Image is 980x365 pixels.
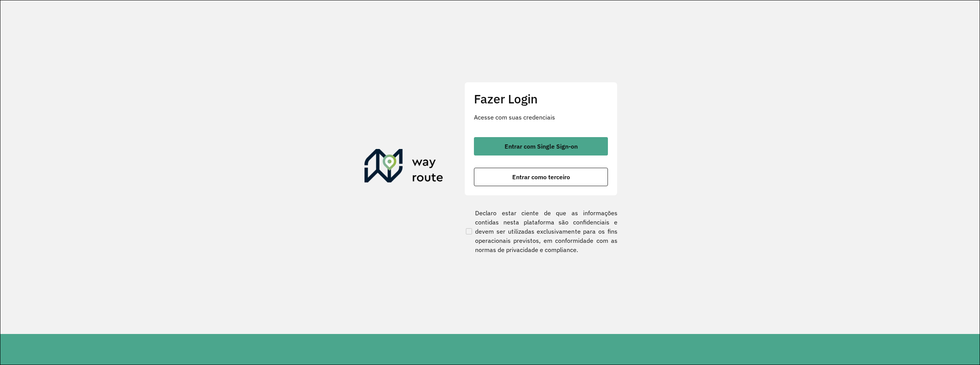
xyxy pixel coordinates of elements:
span: Entrar com Single Sign-on [505,143,578,149]
label: Declaro estar ciente de que as informações contidas nesta plataforma são confidenciais e devem se... [464,208,617,254]
p: Acesse com suas credenciais [474,113,608,122]
span: Entrar como terceiro [512,174,570,180]
h2: Fazer Login [474,92,608,106]
button: button [474,168,608,186]
img: Roteirizador AmbevTech [364,149,443,186]
button: button [474,137,608,155]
